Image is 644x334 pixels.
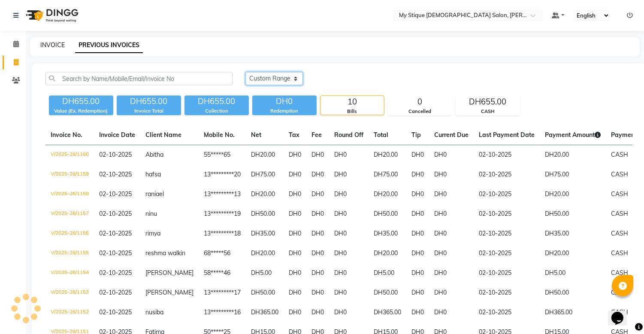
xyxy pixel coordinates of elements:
[117,107,181,115] div: Invoice Total
[320,108,384,115] div: Bills
[329,224,369,244] td: DH0
[306,244,329,263] td: DH0
[99,269,132,277] span: 02-10-2025
[611,190,628,198] span: CASH
[369,283,406,303] td: DH50.00
[406,224,429,244] td: DH0
[474,224,540,244] td: 02-10-2025
[540,165,606,185] td: DH75.00
[540,204,606,224] td: DH50.00
[99,249,132,257] span: 02-10-2025
[411,131,421,139] span: Tip
[45,72,233,85] input: Search by Name/Mobile/Email/Invoice No
[22,3,81,27] img: logo
[99,289,132,296] span: 02-10-2025
[145,151,163,158] span: Abitha
[99,151,132,158] span: 02-10-2025
[284,244,306,263] td: DH0
[479,131,535,139] span: Last Payment Date
[306,185,329,204] td: DH0
[306,145,329,165] td: DH0
[284,204,306,224] td: DH0
[329,145,369,165] td: DH0
[611,289,628,296] span: CASH
[540,263,606,283] td: DH5.00
[145,190,164,198] span: raniael
[374,131,388,139] span: Total
[608,300,635,325] iframe: chat widget
[540,185,606,204] td: DH20.00
[45,244,94,263] td: V/2025-26/1155
[45,303,94,322] td: V/2025-26/1152
[388,96,452,108] div: 0
[145,269,194,277] span: [PERSON_NAME]
[49,107,113,115] div: Value (Ex. Redemption)
[284,224,306,244] td: DH0
[429,165,474,185] td: DH0
[369,204,406,224] td: DH50.00
[388,108,452,115] div: Cancelled
[474,145,540,165] td: 02-10-2025
[429,283,474,303] td: DH0
[474,283,540,303] td: 02-10-2025
[429,224,474,244] td: DH0
[429,303,474,322] td: DH0
[540,244,606,263] td: DH20.00
[246,303,284,322] td: DH365.00
[406,283,429,303] td: DH0
[611,170,628,178] span: CASH
[406,244,429,263] td: DH0
[540,283,606,303] td: DH50.00
[369,185,406,204] td: DH20.00
[145,308,163,316] span: nusiba
[246,204,284,224] td: DH50.00
[611,210,628,218] span: CASH
[306,263,329,283] td: DH0
[540,145,606,165] td: DH20.00
[406,263,429,283] td: DH0
[406,145,429,165] td: DH0
[611,269,628,277] span: CASH
[320,96,384,108] div: 10
[429,204,474,224] td: DH0
[99,308,132,316] span: 02-10-2025
[540,303,606,322] td: DH365.00
[99,210,132,218] span: 02-10-2025
[40,41,65,49] a: INVOICE
[99,230,132,237] span: 02-10-2025
[251,131,261,139] span: Net
[145,131,181,139] span: Client Name
[306,204,329,224] td: DH0
[545,131,601,139] span: Payment Amount
[334,131,363,139] span: Round Off
[369,263,406,283] td: DH5.00
[49,95,113,107] div: DH655.00
[474,303,540,322] td: 02-10-2025
[45,263,94,283] td: V/2025-26/1154
[406,303,429,322] td: DH0
[284,145,306,165] td: DH0
[184,107,249,115] div: Collection
[369,145,406,165] td: DH20.00
[474,263,540,283] td: 02-10-2025
[246,165,284,185] td: DH75.00
[184,95,249,107] div: DH655.00
[204,131,235,139] span: Mobile No.
[45,204,94,224] td: V/2025-26/1157
[429,244,474,263] td: DH0
[329,244,369,263] td: DH0
[246,224,284,244] td: DH35.00
[406,165,429,185] td: DH0
[474,185,540,204] td: 02-10-2025
[246,283,284,303] td: DH50.00
[99,131,135,139] span: Invoice Date
[306,303,329,322] td: DH0
[429,145,474,165] td: DH0
[99,190,132,198] span: 02-10-2025
[611,151,628,158] span: CASH
[329,204,369,224] td: DH0
[474,204,540,224] td: 02-10-2025
[611,249,628,257] span: CASH
[474,165,540,185] td: 02-10-2025
[329,165,369,185] td: DH0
